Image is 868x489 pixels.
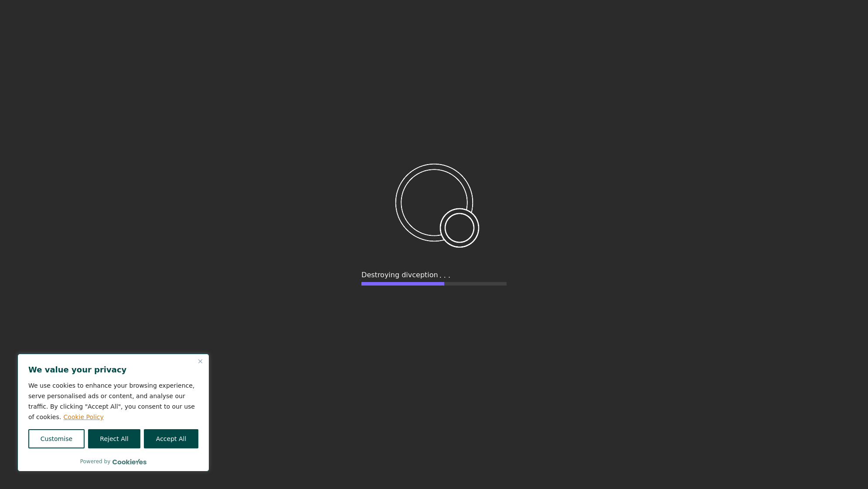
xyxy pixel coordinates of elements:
[195,356,205,366] button: Close
[28,429,85,448] button: Customise
[17,354,209,472] div: We value your privacy
[28,380,198,422] p: We use cookies to enhance your browsing experience, serve personalised ads or content, and analys...
[28,365,198,375] p: We value your privacy
[63,413,104,421] a: Cookie Policy
[112,459,146,465] a: Visit CookieYes website
[198,359,202,363] img: Close
[144,429,198,448] button: Accept All
[361,271,438,279] div: Destroying divception
[80,457,147,466] div: Powered by
[88,429,140,448] button: Reject All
